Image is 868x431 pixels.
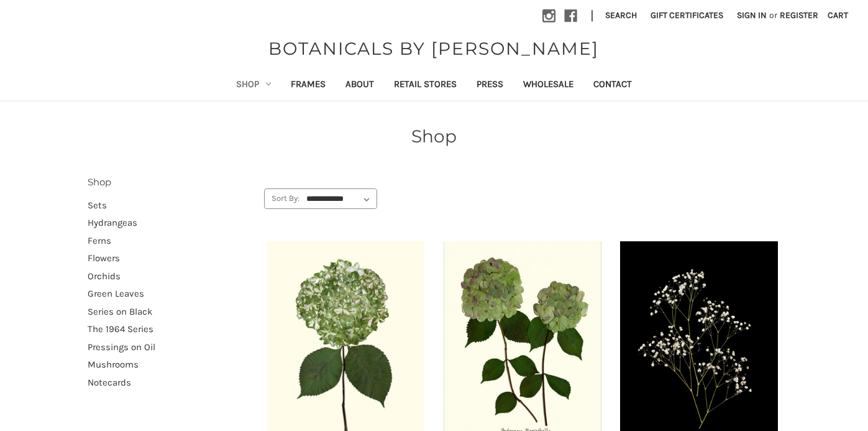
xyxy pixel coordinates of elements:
a: Press [467,70,513,101]
li: | [586,6,598,26]
a: Mushrooms [88,356,251,374]
a: Green Leaves [88,285,251,303]
a: Frames [281,70,336,101]
h2: Shop [88,175,251,190]
label: Sort By: [265,189,299,208]
a: Series on Black [88,303,251,321]
span: or [768,9,779,22]
h1: Shop [88,123,781,149]
a: Ferns [88,232,251,250]
a: Shop [226,70,281,101]
a: Retail Stores [384,70,467,101]
a: About [336,70,384,101]
a: BOTANICALS BY [PERSON_NAME] [262,35,605,62]
a: Contact [583,70,642,101]
a: Pressings on Oil [88,338,251,356]
a: Flowers [88,249,251,267]
span: Cart [828,10,848,21]
a: Notecards [88,374,251,392]
a: Sets [88,197,251,215]
a: Hydrangeas [88,214,251,232]
a: Orchids [88,267,251,285]
a: Wholesale [513,70,583,101]
a: The 1964 Series [88,320,251,338]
